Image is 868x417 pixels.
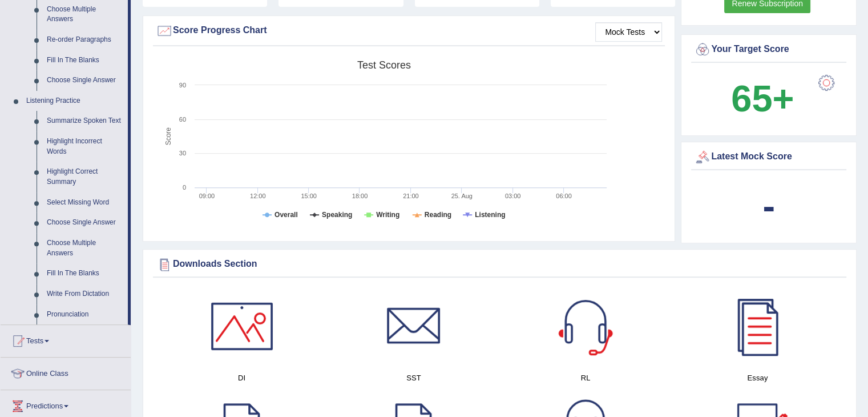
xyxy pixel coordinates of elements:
[250,193,266,199] text: 12:00
[42,30,128,50] a: Re-order Paragraphs
[1,325,131,354] a: Tests
[694,41,843,58] div: Your Target Score
[42,70,128,91] a: Choose Single Answer
[179,82,186,89] text: 90
[762,185,775,227] b: -
[21,91,128,111] a: Listening Practice
[162,372,322,384] h4: DI
[42,50,128,71] a: Fill In The Blanks
[425,211,451,219] tspan: Reading
[179,150,186,157] text: 30
[357,59,411,71] tspan: Test scores
[376,211,399,219] tspan: Writing
[1,358,131,386] a: Online Class
[322,211,352,219] tspan: Speaking
[333,372,494,384] h4: SST
[42,304,128,325] a: Pronunciation
[556,193,572,199] text: 06:00
[352,193,368,199] text: 18:00
[179,116,186,123] text: 60
[731,78,794,119] b: 65+
[199,193,215,199] text: 09:00
[694,149,843,166] div: Latest Mock Score
[475,211,505,219] tspan: Listening
[274,211,298,219] tspan: Overall
[505,193,521,199] text: 03:00
[42,193,128,213] a: Select Missing Word
[42,212,128,233] a: Choose Single Answer
[677,372,838,384] h4: Essay
[156,22,662,39] div: Score Progress Chart
[42,111,128,131] a: Summarize Spoken Text
[42,162,128,192] a: Highlight Correct Summary
[156,256,843,273] div: Downloads Section
[403,193,419,199] text: 21:00
[506,372,666,384] h4: RL
[42,131,128,162] a: Highlight Incorrect Words
[451,193,473,199] tspan: 25. Aug
[42,263,128,284] a: Fill In The Blanks
[164,127,172,146] tspan: Score
[42,233,128,263] a: Choose Multiple Answers
[183,184,186,191] text: 0
[42,284,128,304] a: Write From Dictation
[301,193,317,199] text: 15:00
